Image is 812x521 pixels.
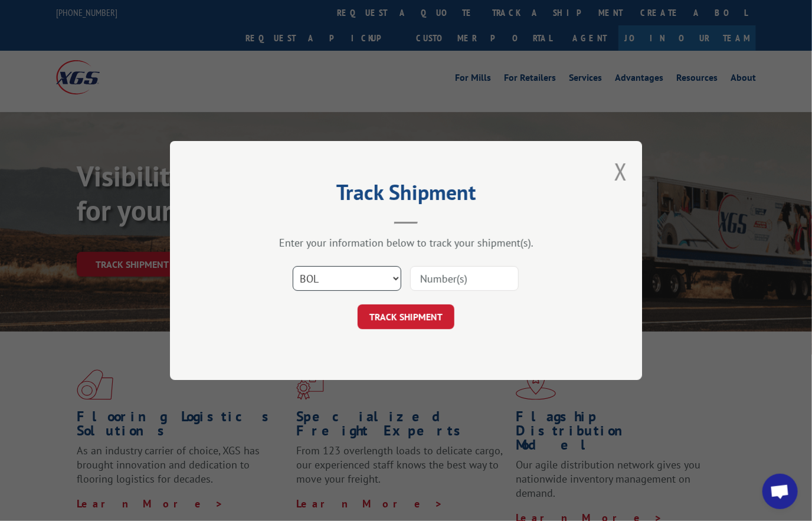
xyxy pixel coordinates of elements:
[229,236,583,250] div: Enter your information below to track your shipment(s).
[358,304,454,329] button: TRACK SHIPMENT
[762,474,798,509] div: Open chat
[410,266,519,291] input: Number(s)
[614,156,627,187] button: Close modal
[229,184,583,207] h2: Track Shipment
